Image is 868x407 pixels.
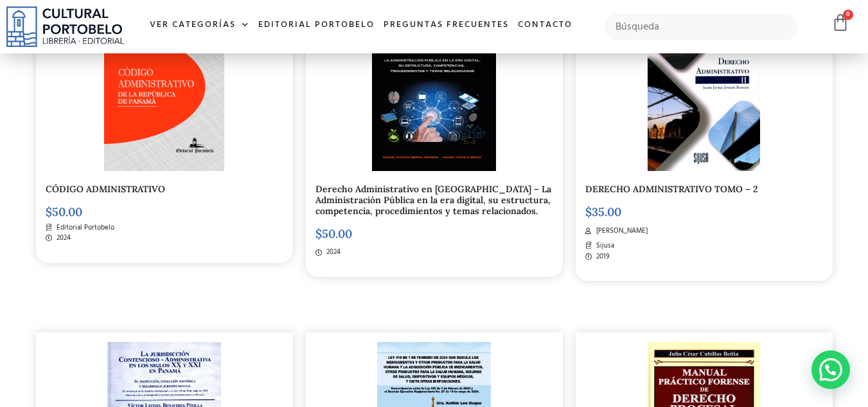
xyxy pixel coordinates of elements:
input: Búsqueda [605,14,798,41]
span: $ [315,226,322,241]
bdi: 50.00 [315,226,352,241]
img: MIGUEL-BERNAL [372,8,495,171]
a: 0 [831,14,849,32]
span: Editorial Portobelo [53,222,114,233]
a: Editorial Portobelo [254,12,379,39]
a: DERECHO ADMINISTRATIVO TOMO – 2 [585,183,757,195]
bdi: 50.00 [46,204,82,219]
bdi: 35.00 [585,204,621,219]
img: img20240222_11012550 [648,8,760,171]
a: Ver Categorías [145,12,254,39]
a: CÓDIGO ADMINISTRATIVO [46,183,165,195]
span: 2024 [323,247,341,258]
a: Contacto [513,12,577,39]
span: $ [46,204,52,219]
span: Sijusa [593,240,614,251]
span: 0 [843,10,853,20]
span: 2024 [53,233,71,244]
a: Preguntas frecuentes [379,12,513,39]
span: 2019 [593,251,610,262]
span: $ [585,204,592,219]
span: [PERSON_NAME] [593,226,648,237]
img: CODIGO 05 PORTADA ADMINISTRATIVO _Mesa de trabajo 1-01 [104,8,224,171]
a: Derecho Administrativo en [GEOGRAPHIC_DATA] – La Administración Pública en la era digital, su est... [315,183,551,217]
